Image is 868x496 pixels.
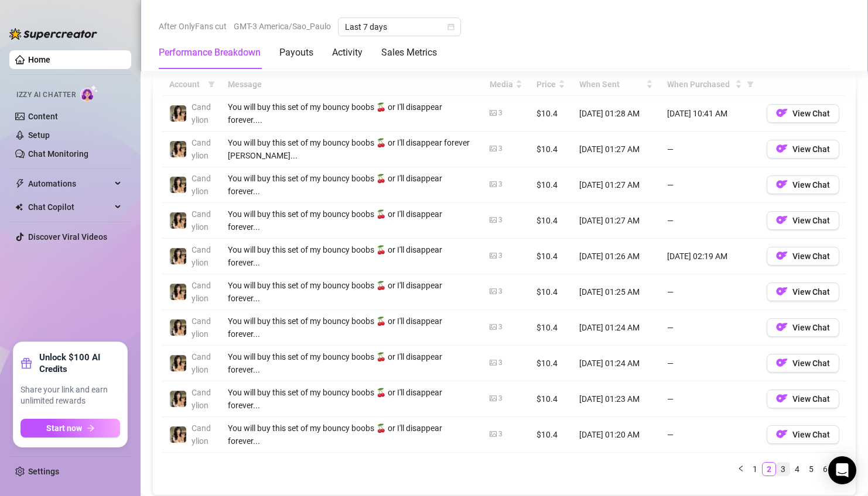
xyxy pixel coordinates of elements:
span: Candylion [192,209,211,232]
span: filter [206,75,217,93]
img: Candylion [170,105,186,122]
button: left [734,462,748,476]
div: You will buy this set of my bouncy boobs 🍒 or I'll disappear forever... [228,243,476,269]
span: Media [490,78,513,91]
div: 3 [498,322,503,333]
div: You will buy this set of my bouncy boobs 🍒 or I'll disappear forever... [228,386,476,412]
img: OF [776,107,788,119]
div: You will buy this set of my bouncy boobs 🍒 or I'll disappear forever... [228,279,476,305]
span: filter [208,81,215,88]
span: View Chat [792,394,830,404]
span: Candylion [192,388,211,410]
button: OFView Chat [767,247,839,266]
td: [DATE] 02:19 AM [660,239,760,274]
img: Candylion [170,212,186,229]
img: OF [776,428,788,440]
span: Candylion [192,352,211,374]
button: OFView Chat [767,211,839,230]
div: Activity [332,46,363,60]
td: [DATE] 01:25 AM [572,274,660,310]
th: When Sent [572,73,660,96]
td: [DATE] 01:28 AM [572,96,660,132]
span: picture [490,288,497,295]
img: Candylion [170,248,186,264]
span: picture [490,252,497,259]
span: View Chat [792,144,830,154]
div: 3 [498,357,503,368]
a: OFView Chat [767,290,839,299]
span: arrow-right [87,424,95,432]
span: Candylion [192,316,211,339]
td: $10.4 [529,381,572,417]
th: Media [483,73,529,96]
div: 3 [498,179,503,190]
div: You will buy this set of my bouncy boobs 🍒 or I'll disappear forever... [228,208,476,233]
a: 2 [763,463,775,476]
img: OF [776,178,788,190]
td: [DATE] 01:24 AM [572,310,660,346]
td: $10.4 [529,274,572,310]
span: picture [490,395,497,402]
a: 6 [819,463,832,476]
td: — [660,346,760,381]
span: Last 7 days [345,18,454,36]
span: View Chat [792,359,830,368]
a: OFView Chat [767,254,839,263]
img: Candylion [170,141,186,157]
li: 6 [818,462,832,476]
span: View Chat [792,216,830,225]
span: Automations [28,174,111,193]
td: [DATE] 01:26 AM [572,239,660,274]
td: [DATE] 01:27 AM [572,132,660,167]
span: picture [490,359,497,366]
td: [DATE] 01:27 AM [572,203,660,239]
span: Candylion [192,138,211,160]
a: OFView Chat [767,147,839,156]
a: OFView Chat [767,111,839,120]
td: [DATE] 01:23 AM [572,381,660,417]
span: picture [490,323,497,330]
td: [DATE] 10:41 AM [660,96,760,132]
a: OFView Chat [767,218,839,228]
img: OF [776,357,788,368]
td: $10.4 [529,417,572,453]
div: You will buy this set of my bouncy boobs 🍒 or I'll disappear forever... [228,315,476,340]
img: Candylion [170,355,186,371]
a: Home [28,55,50,64]
button: OFView Chat [767,175,839,194]
span: View Chat [792,323,830,332]
img: Candylion [170,426,186,443]
td: $10.4 [529,346,572,381]
a: Content [28,112,58,121]
td: [DATE] 01:27 AM [572,167,660,203]
span: picture [490,145,497,152]
img: Candylion [170,177,186,193]
td: — [660,167,760,203]
li: 5 [804,462,818,476]
div: Payouts [279,46,313,60]
img: Chat Copilot [15,203,23,211]
span: View Chat [792,252,830,261]
span: View Chat [792,287,830,297]
a: Discover Viral Videos [28,232,107,242]
span: Price [536,78,556,91]
span: filter [744,75,756,93]
button: Start nowarrow-right [20,419,120,438]
a: 3 [777,463,790,476]
div: You will buy this set of my bouncy boobs 🍒 or I'll disappear forever... [228,422,476,447]
span: When Purchased [667,78,733,91]
div: 3 [498,215,503,226]
button: OFView Chat [767,283,839,301]
span: picture [490,181,497,188]
td: — [660,203,760,239]
img: OF [776,143,788,154]
td: — [660,417,760,453]
div: You will buy this set of my bouncy boobs 🍒 or I'll disappear forever... [228,172,476,198]
th: Message [221,73,483,96]
a: Chat Monitoring [28,149,88,159]
div: Sales Metrics [381,46,437,60]
span: Candylion [192,245,211,267]
span: Account [169,78,203,91]
a: 4 [791,463,804,476]
img: logo-BBDzfeDw.svg [9,28,97,40]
